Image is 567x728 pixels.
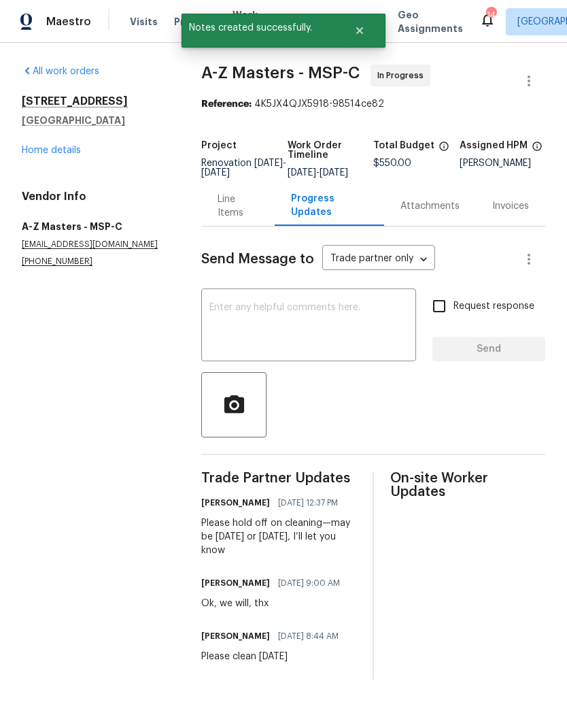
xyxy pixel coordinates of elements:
[453,299,534,314] span: Request response
[337,17,382,44] button: Close
[398,8,463,35] span: Geo Assignments
[288,168,348,178] span: -
[201,252,314,266] span: Send Message to
[130,15,158,29] span: Visits
[201,650,347,663] div: Please clean [DATE]
[201,496,270,510] h6: [PERSON_NAME]
[22,146,81,155] a: Home details
[201,99,252,109] b: Reference:
[322,248,435,271] div: Trade partner only
[373,159,411,168] span: $550.00
[320,168,348,178] span: [DATE]
[278,629,339,643] span: [DATE] 8:44 AM
[288,141,373,160] h5: Work Order Timeline
[201,471,356,485] span: Trade Partner Updates
[46,15,91,29] span: Maestro
[373,141,434,150] h5: Total Budget
[254,159,283,168] span: [DATE]
[201,629,270,643] h6: [PERSON_NAME]
[439,141,449,159] span: The total cost of line items that have been proposed by Opendoor. This sum includes line items th...
[400,199,460,213] div: Attachments
[22,190,169,203] h4: Vendor Info
[492,199,529,213] div: Invoices
[390,471,545,499] span: On-site Worker Updates
[291,192,368,219] div: Progress Updates
[460,159,545,168] div: [PERSON_NAME]
[201,141,237,150] h5: Project
[233,8,267,35] span: Work Orders
[201,97,545,111] div: 4K5JX4QJX5918-98514ce82
[218,193,258,220] div: Line Items
[201,159,286,178] span: -
[174,15,216,29] span: Projects
[486,8,496,22] div: 14
[201,159,286,178] span: Renovation
[201,597,348,610] div: Ok, we will, thx
[377,69,429,82] span: In Progress
[532,141,543,159] span: The hpm assigned to this work order.
[288,168,316,178] span: [DATE]
[201,65,360,81] span: A-Z Masters - MSP-C
[460,141,528,150] h5: Assigned HPM
[182,14,337,42] span: Notes created successfully.
[22,67,99,76] a: All work orders
[278,576,340,590] span: [DATE] 9:00 AM
[22,220,169,233] h5: A-Z Masters - MSP-C
[278,496,338,510] span: [DATE] 12:37 PM
[201,576,270,590] h6: [PERSON_NAME]
[201,168,230,178] span: [DATE]
[201,516,356,557] div: Please hold off on cleaning—may be [DATE] or [DATE], I’ll let you know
